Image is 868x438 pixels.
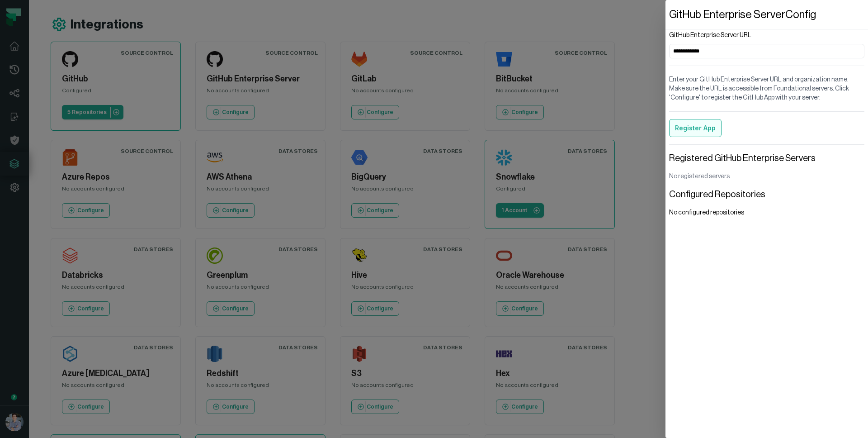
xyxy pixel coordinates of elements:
[669,71,864,106] div: Enter your GitHub Enterprise Server URL and organization name. Make sure the URL is accessible fr...
[669,152,816,165] header: Registered GitHub Enterprise Servers
[669,208,744,217] span: No configured repositories
[669,119,722,137] button: Register App
[669,188,765,201] header: Configured Repositories
[669,32,751,38] label: GitHub Enterprise Server URL
[669,172,730,181] span: No registered servers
